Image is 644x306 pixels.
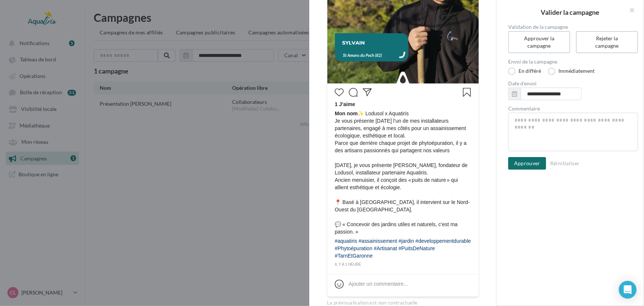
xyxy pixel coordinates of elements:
div: Open Intercom Messenger [619,281,637,299]
h2: Valider la campagne [508,9,632,16]
span: ✨ Lodusol x Aquatiris Je vous présente [DATE] l’un de mes installateurs partenaires, engagé à mes... [335,110,471,235]
svg: J’aime [335,88,344,97]
label: Envoi de la campagne [508,59,638,64]
svg: Partager la publication [363,88,372,97]
label: En différé [508,68,541,75]
svg: Emoji [335,280,344,289]
div: #aquatiris #assainissement #jardin #developpementdurable #Phytoépuration #Artisanat #PuitsDeNatur... [335,237,471,261]
div: il y a 1 heure [335,261,471,268]
button: Approuver [508,157,546,170]
div: 1 J’aime [335,101,471,110]
button: Réinitialiser [547,159,583,168]
span: Mon nom [335,110,358,116]
label: Commentaire [508,106,638,111]
svg: Enregistrer [462,88,471,97]
label: Date d'envoi [508,81,638,86]
div: Ajouter un commentaire... [349,280,408,288]
div: Rejeter la campagne [585,35,629,50]
label: Validation de la campagne [508,24,638,30]
label: Immédiatement [548,68,595,75]
svg: Commenter [349,88,358,97]
div: Approuver la campagne [517,35,561,50]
